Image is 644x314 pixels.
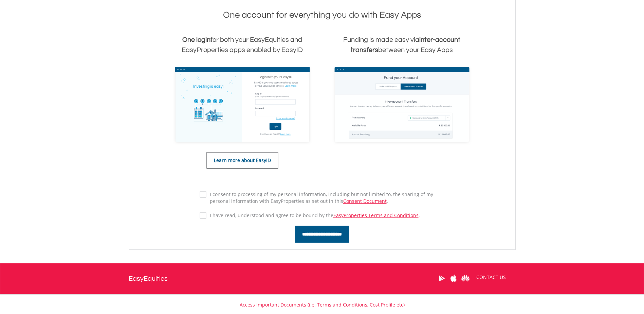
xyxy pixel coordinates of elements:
[448,268,460,289] a: Apple
[332,65,472,145] img: Inter-account transfers and EasyFX screen shot
[206,212,420,219] label: I have read, understood and agree to be bound by the .
[240,301,405,308] a: Access Important Documents (i.e. Terms and Conditions, Cost Profile etc)
[333,212,419,219] a: EasyProperties Terms and Conditions
[206,191,445,205] label: I consent to processing of my personal information, including but not limited to, the sharing of ...
[173,65,312,145] img: The EasyID login screen
[460,268,472,289] a: Huawei
[472,268,511,287] a: CONTACT US
[173,35,312,55] h2: for both your EasyEquities and EasyProperties apps enabled by EasyID
[332,35,472,55] h2: Funding is made easy via between your Easy Apps
[129,263,168,294] a: EasyEquities
[206,152,278,169] a: Learn more about EasyID
[343,198,387,204] a: Consent Document
[131,9,514,21] h1: One account for everything you do with Easy Apps
[182,36,210,43] b: One login
[436,268,448,289] a: Google Play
